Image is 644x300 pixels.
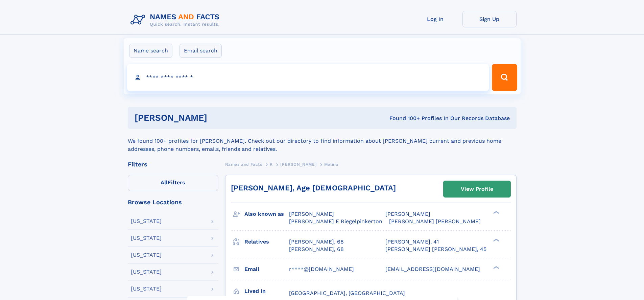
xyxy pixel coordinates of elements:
h3: Email [244,263,289,275]
div: Browse Locations [128,199,218,205]
a: [PERSON_NAME], Age [DEMOGRAPHIC_DATA] [231,184,396,192]
span: [PERSON_NAME] [280,162,316,167]
button: Search Button [492,64,517,91]
div: [US_STATE] [131,252,162,258]
a: View Profile [444,181,510,197]
span: [PERSON_NAME] [289,211,334,217]
label: Name search [129,44,172,58]
span: [PERSON_NAME] [PERSON_NAME] [389,218,481,225]
a: [PERSON_NAME] [280,160,316,168]
span: R [270,162,273,167]
span: [PERSON_NAME] [385,211,430,217]
label: Filters [128,175,218,191]
span: All [161,179,168,186]
a: Names and Facts [225,160,262,168]
span: Melina [324,162,338,167]
a: Sign Up [462,11,517,27]
div: ❯ [492,265,500,270]
div: [US_STATE] [131,235,162,241]
img: Logo Names and Facts [128,11,225,29]
a: Log In [408,11,462,27]
label: Email search [180,44,222,58]
a: [PERSON_NAME] [PERSON_NAME], 45 [385,246,486,253]
div: ❯ [492,238,500,242]
span: [PERSON_NAME] E Riegelpinkerton [289,218,382,225]
div: [US_STATE] [131,269,162,275]
span: [GEOGRAPHIC_DATA], [GEOGRAPHIC_DATA] [289,290,405,296]
div: View Profile [461,181,493,197]
h3: Relatives [244,236,289,248]
div: [US_STATE] [131,218,162,224]
input: search input [127,64,489,91]
div: [US_STATE] [131,286,162,292]
a: [PERSON_NAME], 68 [289,238,344,246]
div: We found 100+ profiles for [PERSON_NAME]. Check out our directory to find information about [PERS... [128,129,517,153]
h3: Also known as [244,208,289,220]
a: [PERSON_NAME], 41 [385,238,439,246]
h1: [PERSON_NAME] [135,114,299,122]
a: R [270,160,273,168]
span: [EMAIL_ADDRESS][DOMAIN_NAME] [385,266,480,272]
a: [PERSON_NAME], 68 [289,246,344,253]
div: Found 100+ Profiles In Our Records Database [298,115,510,122]
h3: Lived in [244,285,289,297]
div: ❯ [492,210,500,215]
div: Filters [128,161,218,167]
